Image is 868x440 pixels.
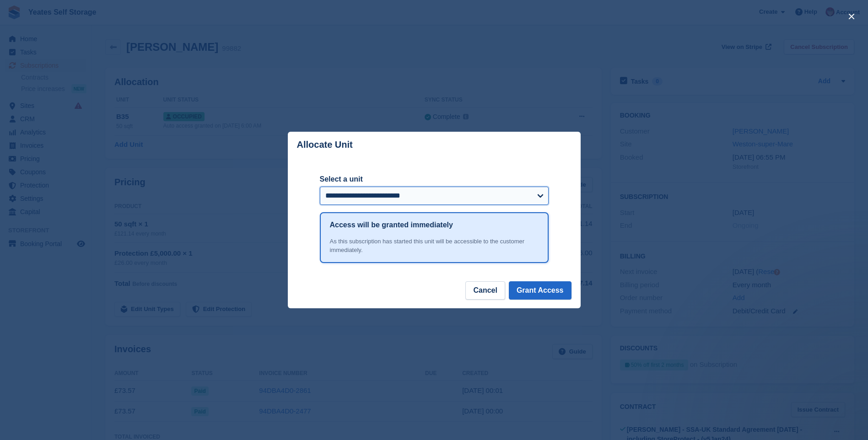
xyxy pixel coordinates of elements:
[330,220,453,231] h1: Access will be granted immediately
[844,9,859,24] button: close
[465,281,505,300] button: Cancel
[297,140,353,150] p: Allocate Unit
[320,174,549,185] label: Select a unit
[330,237,539,255] div: As this subscription has started this unit will be accessible to the customer immediately.
[509,281,571,300] button: Grant Access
